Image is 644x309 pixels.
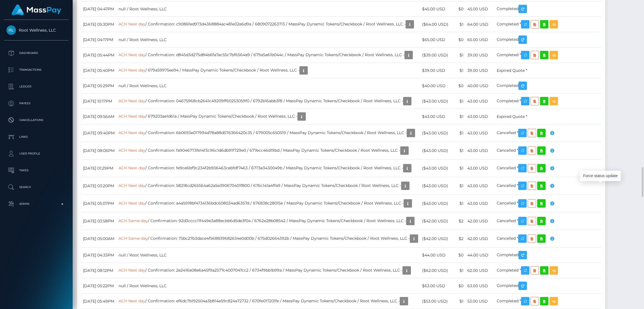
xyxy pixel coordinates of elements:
[119,165,145,170] a: ACH Next day
[420,212,451,230] td: ($42.00 USD)
[119,68,145,73] a: ACH Next day
[119,201,145,206] a: ACH Next day
[465,124,495,142] td: 43.00 USD
[495,94,601,109] td: Completed *
[119,22,145,27] a: ACH Next day
[81,94,117,109] td: [DATE] 10:17PM
[451,160,465,177] td: $1
[420,94,451,109] td: ($43.00 USD)
[81,195,117,212] td: [DATE] 05:07PM
[465,1,495,17] td: 45.00 USD
[420,17,451,32] td: ($64.00 USD)
[420,78,451,94] td: $40.00 USD
[4,63,68,77] a: Transactions
[4,28,68,33] span: Root Wellness, LLC
[451,47,465,63] td: $1
[81,63,117,78] td: [DATE] 05:40PM
[117,78,420,94] td: null / Root Wellness, LLC
[420,109,451,124] td: $43.00 USD
[81,278,117,294] td: [DATE] 05:22PM
[451,177,465,195] td: $1
[420,47,451,63] td: ($39.00 USD)
[81,142,117,160] td: [DATE] 08:06PM
[117,263,420,278] td: / Confirmation: 2e2416a08e6a45f9a2577c4007047cc2 / 6734f9bb1b99a / MassPay Dynamic Tokens/Checkbo...
[451,248,465,263] td: $0
[465,160,495,177] td: 43.00 USD
[465,109,495,124] td: 43.00 USD
[495,278,601,294] td: Completed
[6,200,66,208] p: Admin
[465,263,495,278] td: 62.00 USD
[420,124,451,142] td: ($43.00 USD)
[81,248,117,263] td: [DATE] 04:33PM
[81,263,117,278] td: [DATE] 08:12PM
[465,177,495,195] td: 43.00 USD
[465,195,495,212] td: 43.00 USD
[495,124,601,142] td: Cancelled *
[119,114,145,119] a: ACH Next day
[451,263,465,278] td: $1
[6,116,66,124] p: Cancellations
[465,78,495,94] td: 40.00 USD
[81,124,117,142] td: [DATE] 09:40PM
[465,47,495,63] td: 39.00 USD
[465,278,495,294] td: 63.00 USD
[420,248,451,263] td: $44.00 USD
[6,99,66,108] p: Payees
[465,212,495,230] td: 42.00 USD
[81,294,117,309] td: [DATE] 05:49PM
[451,124,465,142] td: $1
[420,195,451,212] td: ($43.00 USD)
[81,1,117,17] td: [DATE] 04:47PM
[420,230,451,248] td: ($42.00 USD)
[4,130,68,144] a: Links
[420,1,451,17] td: $45.00 USD
[495,63,601,78] td: Expired Quote *
[495,294,601,309] td: Completed *
[119,298,145,303] a: ACH Next day
[495,17,601,32] td: Completed *
[420,278,451,294] td: $63.00 USD
[6,149,66,158] p: User Profile
[420,263,451,278] td: ($62.00 USD)
[420,160,451,177] td: ($43.00 USD)
[495,195,601,212] td: Cancelled *
[451,32,465,47] td: $0
[119,236,148,241] a: ACH Same-day
[451,230,465,248] td: $2
[6,133,66,141] p: Links
[117,63,420,78] td: / 679a59975ee94 / MassPay Dynamic Tokens/Checkbook / Root Wellness, LLC -
[495,78,601,94] td: Completed
[420,177,451,195] td: ($43.00 USD)
[495,1,601,17] td: Completed
[420,294,451,309] td: ($53.00 USD)
[117,94,420,109] td: / Confirmation: 04675968cb2641c49209ff60253059f0 / 6792b16abb3f8 / MassPay Dynamic Tokens/Checkbo...
[117,142,420,160] td: / Confirmation: fa9046773fe14f3c96c1d6db91f729e0 / 677ecc46d19bd / MassPay Dynamic Tokens/Checkbo...
[81,177,117,195] td: [DATE] 03:20PM
[117,1,420,17] td: null / Root Wellness, LLC
[81,47,117,63] td: [DATE] 05:44PM
[4,113,68,127] a: Cancellations
[81,212,117,230] td: [DATE] 03:58PM
[451,212,465,230] td: $2
[117,212,420,230] td: / Confirmation: 92d3cccc11f449e3a88ecbb6d5de3f04 / 6762e28b08542 / MassPay Dynamic Tokens/Checkbo...
[6,49,66,57] p: Dashboard
[495,160,601,177] td: Cancelled *
[81,109,117,124] td: [DATE] 09:56AM
[451,109,465,124] td: $1
[4,197,68,211] a: Admin
[6,25,16,35] img: Root Wellness, LLC
[81,230,117,248] td: [DATE] 05:00AM
[117,160,420,177] td: / Confirmation: fe9ce6bf9c234f2b906463cebfdf7463 / 6773e3430049b / MassPay Dynamic Tokens/Checkbo...
[117,17,420,32] td: / Confirmation: c9086fed973d4368884ac481e02e6d9a / 6809072263713 / MassPay Dynamic Tokens/Checkbo...
[4,46,68,60] a: Dashboard
[6,82,66,91] p: Ledger
[495,32,601,47] td: Completed
[495,230,601,248] td: Cancelled *
[451,63,465,78] td: $1
[117,230,420,248] td: / Confirmation: 75bc27b3dace4f568839682634e0d00b / 675d02664392b / MassPay Dynamic Tokens/Checkbo...
[451,78,465,94] td: $0
[420,63,451,78] td: $39.00 USD
[4,180,68,194] a: Search
[119,52,145,57] a: ACH Next day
